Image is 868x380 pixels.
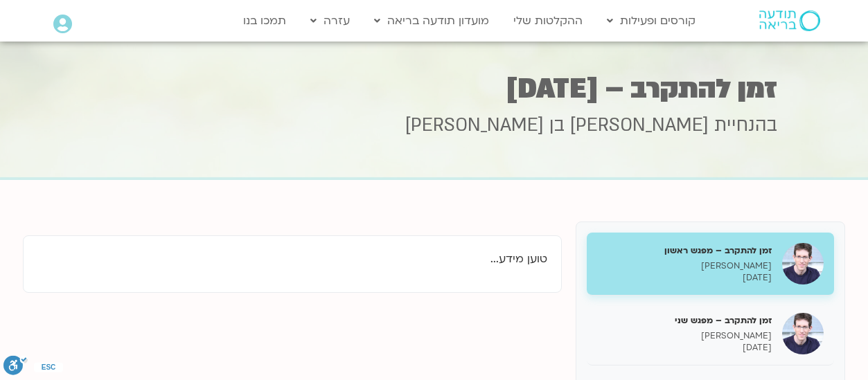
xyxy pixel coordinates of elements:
[714,113,777,138] span: בהנחיית
[236,8,293,34] a: תמכו בנו
[303,8,357,34] a: עזרה
[506,8,590,34] a: ההקלטות שלי
[597,314,772,327] h5: זמן להתקרב – מפגש שני
[597,272,772,284] p: [DATE]
[597,244,772,257] h5: זמן להתקרב – מפגש ראשון
[37,250,547,269] p: טוען מידע...
[91,75,777,102] h1: זמן להתקרב – [DATE]
[759,10,820,31] img: תודעה בריאה
[782,313,824,354] img: זמן להתקרב – מפגש שני
[600,8,702,34] a: קורסים ופעילות
[367,8,496,34] a: מועדון תודעה בריאה
[597,342,772,354] p: [DATE]
[782,243,824,284] img: זמן להתקרב – מפגש ראשון
[597,330,772,342] p: [PERSON_NAME]
[405,113,709,138] span: [PERSON_NAME] בן [PERSON_NAME]
[597,260,772,272] p: [PERSON_NAME]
